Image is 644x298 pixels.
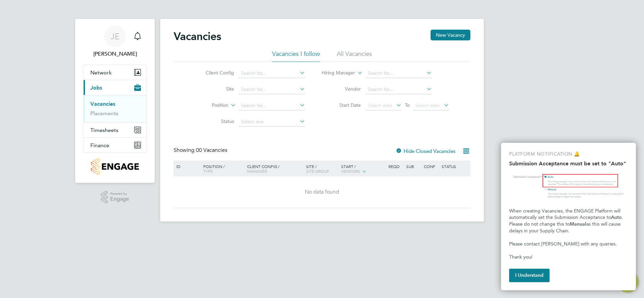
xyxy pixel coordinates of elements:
span: Engage [110,196,129,202]
label: Site [195,86,234,92]
h2: Vacancies [174,30,221,43]
a: Placements [90,110,118,117]
div: Start / [340,161,387,177]
button: New Vacancy [431,30,470,40]
h2: Submission Acceptance must be set to "Auto" [509,160,628,167]
label: Start Date [322,102,361,108]
div: Showing [174,147,229,154]
button: I Understand [509,269,550,282]
span: 00 Vacancies [196,147,227,154]
div: Client Config / [245,161,304,177]
label: Hiring Manager [316,70,355,76]
span: Select date [415,102,440,108]
img: Highlight Auto Submission Acceptance [509,172,628,202]
span: James Edmonds [83,50,147,58]
div: Reqd [387,161,404,172]
span: . Please do not change this to [509,214,624,227]
p: Thank you! [509,254,628,261]
nav: Main navigation [75,19,155,183]
span: Powered by [110,191,129,197]
label: Vendor [322,86,361,92]
input: Search for... [239,101,305,110]
div: Conf [422,161,440,172]
label: Client Config [195,70,234,76]
span: Manager [247,168,267,174]
div: No data found [175,189,469,196]
span: Jobs [90,85,102,91]
input: Select one [239,117,305,127]
a: Go to account details [83,26,147,58]
a: Vacancies [90,101,115,107]
span: When creating Vacancies, the ENGAGE Platform will automatically set the Submission Acceptance to [509,208,622,221]
span: JE [111,32,120,41]
input: Search for... [365,85,432,94]
li: All Vacancies [337,50,372,62]
span: Network [90,69,112,76]
span: as this will cause delays in your Supply Chain. [509,221,622,234]
input: Search for... [239,69,305,78]
label: Position [189,102,228,109]
div: ID [175,161,198,172]
div: Submission Acceptance must be set to 'Auto' [501,143,636,290]
span: Vendors [341,168,360,174]
div: Sub [405,161,422,172]
div: Status [440,161,469,172]
p: Please contact [PERSON_NAME] with any queries. [509,241,628,247]
span: Site Group [306,168,329,174]
div: Site / [304,161,340,177]
label: Hide Closed Vacancies [396,148,456,154]
span: Select date [368,102,392,108]
input: Search for... [239,85,305,94]
strong: Manual [570,221,586,227]
input: Search for... [365,69,432,78]
a: Go to home page [83,158,147,175]
strong: Auto [611,214,622,220]
div: Position / [198,161,245,177]
p: PLATFORM NOTIFICATION 🔔 [509,151,628,158]
span: Type [203,168,213,174]
span: Timesheets [90,127,118,133]
li: Vacancies I follow [272,50,320,62]
img: countryside-properties-logo-retina.png [91,158,139,175]
span: To [403,101,412,109]
label: Status [195,118,234,124]
span: Finance [90,142,109,148]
